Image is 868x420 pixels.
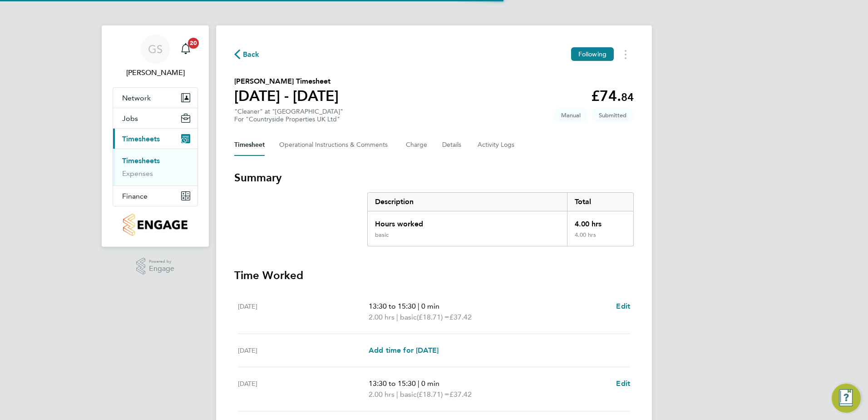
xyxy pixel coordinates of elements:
[238,378,369,400] div: [DATE]
[113,67,198,78] span: Gurraj Singh
[369,390,395,399] span: 2.00 hrs
[113,35,198,78] a: GS[PERSON_NAME]
[571,47,614,61] button: Following
[449,390,472,399] span: £37.42
[621,90,634,104] span: 84
[417,313,449,321] span: (£18.71) =
[123,214,187,236] img: countryside-properties-logo-retina.png
[238,345,369,356] div: [DATE]
[406,134,428,156] button: Charge
[177,35,195,64] a: 20
[149,258,174,265] span: Powered by
[478,134,516,156] button: Activity Logs
[113,186,197,206] button: Finance
[369,302,416,310] span: 13:30 to 15:30
[567,211,633,231] div: 4.00 hrs
[418,379,419,388] span: |
[616,379,630,388] span: Edit
[442,134,463,156] button: Details
[368,211,567,231] div: Hours worked
[368,193,567,211] div: Description
[421,379,439,388] span: 0 min
[122,169,153,178] a: Expenses
[617,47,634,61] button: Timesheets Menu
[136,258,175,275] a: Powered byEngage
[279,134,391,156] button: Operational Instructions & Comments
[234,76,339,87] h2: [PERSON_NAME] Timesheet
[400,389,417,400] span: basic
[616,301,630,312] a: Edit
[113,214,198,236] a: Go to home page
[148,43,163,55] span: GS
[375,231,389,239] div: basic
[418,302,419,310] span: |
[102,25,209,247] nav: Main navigation
[122,135,160,143] span: Timesheets
[113,108,197,128] button: Jobs
[122,156,160,165] a: Timesheets
[396,390,398,399] span: |
[122,94,151,102] span: Network
[149,265,174,273] span: Engage
[369,379,416,388] span: 13:30 to 15:30
[592,108,634,123] span: This timesheet is Submitted.
[234,268,634,283] h3: Time Worked
[113,149,197,185] div: Timesheets
[449,313,472,321] span: £37.42
[369,313,395,321] span: 2.00 hrs
[591,87,634,105] app-decimal: £74.
[122,114,138,123] span: Jobs
[369,345,439,356] a: Add time for [DATE]
[832,384,861,413] button: Engage Resource Center
[234,170,634,185] h3: Summary
[113,88,197,108] button: Network
[188,38,199,49] span: 20
[567,193,633,211] div: Total
[234,115,343,123] div: For "Countryside Properties UK Ltd"
[122,192,148,200] span: Finance
[616,378,630,389] a: Edit
[554,108,588,123] span: This timesheet was manually created.
[234,108,343,123] div: "Cleaner" at "[GEOGRAPHIC_DATA]"
[421,302,439,310] span: 0 min
[234,134,265,156] button: Timesheet
[234,87,339,105] h1: [DATE] - [DATE]
[400,312,417,323] span: basic
[234,49,260,60] button: Back
[567,231,633,246] div: 4.00 hrs
[367,192,634,246] div: Summary
[616,302,630,310] span: Edit
[238,301,369,323] div: [DATE]
[113,129,197,149] button: Timesheets
[369,346,439,355] span: Add time for [DATE]
[578,50,607,58] span: Following
[417,390,449,399] span: (£18.71) =
[243,49,260,60] span: Back
[396,313,398,321] span: |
